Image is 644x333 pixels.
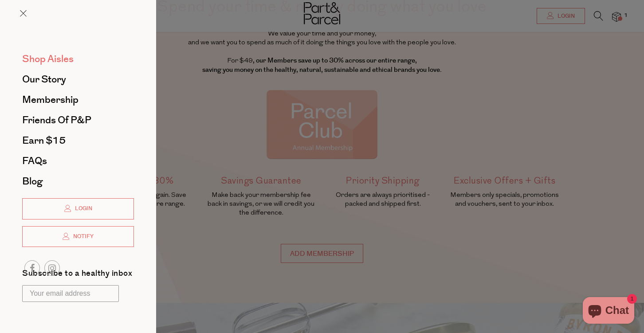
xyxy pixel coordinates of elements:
input: Your email address [22,285,119,302]
span: Our Story [22,72,66,86]
a: Shop Aisles [22,54,134,64]
span: Login [73,205,92,212]
a: Notify [22,226,134,247]
span: Friends of P&P [22,113,91,127]
span: Blog [22,174,43,188]
a: Friends of P&P [22,115,134,125]
span: Earn $15 [22,133,66,148]
span: Notify [71,233,94,240]
a: Our Story [22,74,134,84]
span: FAQs [22,154,47,168]
a: Login [22,198,134,219]
span: Membership [22,93,79,107]
a: Membership [22,95,134,105]
inbox-online-store-chat: Shopify online store chat [580,297,637,326]
a: Blog [22,176,134,186]
span: Shop Aisles [22,52,74,66]
a: Earn $15 [22,136,134,145]
a: FAQs [22,156,134,166]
